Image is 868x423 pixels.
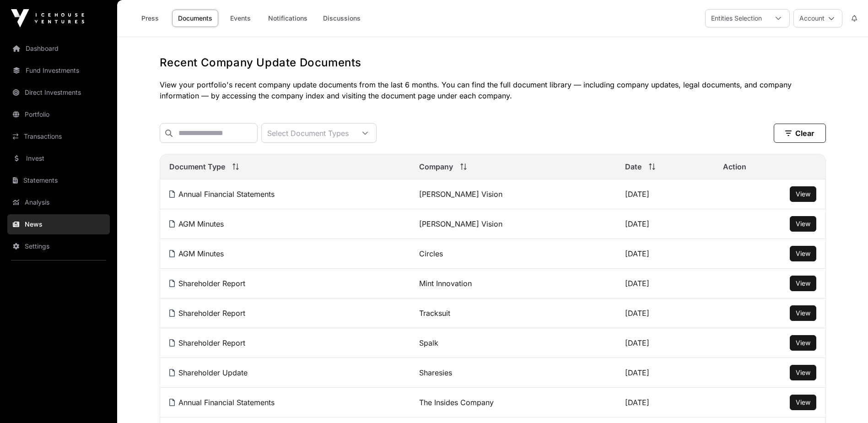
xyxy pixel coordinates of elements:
a: Annual Financial Statements [169,190,275,199]
span: View [796,369,810,376]
a: [PERSON_NAME] Vision [419,190,502,199]
td: [DATE] [616,358,714,388]
a: View [796,338,810,347]
a: [PERSON_NAME] Vision [419,219,502,228]
span: Document Type [169,161,225,172]
a: Dashboard [7,38,110,59]
a: Notifications [262,10,313,27]
a: View [796,368,810,377]
a: View [796,309,810,318]
td: [DATE] [616,328,714,358]
a: Tracksuit [419,309,450,318]
div: Entities Selection [706,10,767,27]
div: Select Document Types [262,124,354,142]
td: [DATE] [616,388,714,418]
a: View [796,249,810,258]
a: Circles [419,249,443,258]
button: Account [793,9,842,27]
a: News [7,214,110,234]
a: Mint Innovation [419,279,472,288]
a: View [796,190,810,199]
a: View [796,398,810,407]
a: Press [132,10,168,27]
a: Transactions [7,126,110,146]
a: Discussions [317,10,367,27]
a: Portfolio [7,104,110,125]
a: Sharesies [419,368,452,377]
a: Documents [172,10,218,27]
a: Shareholder Report [169,338,245,347]
span: Action [723,161,746,172]
a: AGM Minutes [169,219,224,228]
a: Statements [7,170,110,190]
a: Fund Investments [7,60,110,81]
button: View [790,365,816,380]
span: Company [419,161,453,172]
button: View [790,276,816,291]
a: Annual Financial Statements [169,398,275,407]
span: View [796,249,810,257]
button: Clear [774,124,826,143]
td: [DATE] [616,239,714,269]
a: Shareholder Report [169,309,245,318]
a: View [796,279,810,288]
td: [DATE] [616,269,714,298]
a: AGM Minutes [169,249,224,258]
h1: Recent Company Update Documents [160,55,826,70]
a: Events [222,10,259,27]
span: View [796,398,810,406]
a: Settings [7,236,110,256]
a: Analysis [7,192,110,212]
button: View [790,305,816,321]
button: View [790,246,816,261]
a: Shareholder Report [169,279,245,288]
button: View [790,335,816,351]
span: Date [625,161,642,172]
a: View [796,219,810,228]
span: View [796,220,810,228]
a: Invest [7,148,110,168]
iframe: Chat Widget [822,379,868,423]
button: View [790,186,816,202]
a: The Insides Company [419,398,494,407]
span: View [796,339,810,347]
td: [DATE] [616,179,714,209]
button: View [790,216,816,232]
a: Spalk [419,338,438,347]
p: View your portfolio's recent company update documents from the last 6 months. You can find the fu... [160,79,826,101]
span: View [796,309,810,317]
a: Shareholder Update [169,368,248,377]
a: Direct Investments [7,82,110,103]
td: [DATE] [616,209,714,239]
td: [DATE] [616,298,714,328]
img: Icehouse Ventures Logo [11,9,84,27]
span: View [796,279,810,287]
button: View [790,395,816,410]
span: View [796,190,810,198]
